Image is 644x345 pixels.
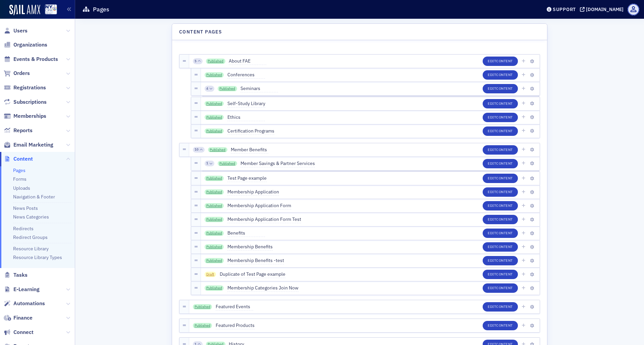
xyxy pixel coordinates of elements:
[496,101,513,106] span: Content
[13,214,49,220] a: News Categories
[227,114,265,121] span: Ethics
[205,115,224,120] a: Published
[496,161,513,166] span: Content
[13,271,28,279] span: Tasks
[13,127,33,134] span: Reports
[205,176,224,181] a: Published
[205,285,224,291] a: Published
[227,230,265,237] span: Benefits
[4,127,33,134] a: Reports
[13,314,33,322] span: Finance
[483,84,518,93] button: EditContent
[483,145,518,155] button: EditContent
[227,284,299,292] span: Membership Categories Join Now
[483,270,518,279] button: EditContent
[227,257,284,264] span: Membership Benefits -test
[483,126,518,136] button: EditContent
[216,322,255,329] span: Featured Products
[496,272,513,276] span: Content
[93,5,109,13] h1: Pages
[4,27,28,34] a: Users
[496,115,513,119] span: Content
[496,231,513,235] span: Content
[240,160,315,167] span: Member Savings & Partner Services
[240,85,278,92] span: Seminars
[496,128,513,133] span: Content
[483,256,518,265] button: EditContent
[218,86,237,91] a: Published
[4,56,58,63] a: Events & Products
[216,303,253,311] span: Featured Events
[483,187,518,197] button: EditContent
[483,113,518,122] button: EditContent
[496,217,513,222] span: Content
[483,70,518,80] button: EditContent
[205,258,224,263] a: Published
[45,4,57,15] img: SailAMX
[13,205,38,211] a: News Posts
[4,314,33,322] a: Finance
[195,147,199,152] span: 10
[496,72,513,77] span: Content
[227,243,273,251] span: Membership Benefits
[4,141,53,149] a: Email Marketing
[227,100,265,107] span: Self-Study Library
[227,216,301,223] span: Membership Application Form Test
[205,128,224,134] a: Published
[13,286,40,293] span: E-Learning
[4,41,47,49] a: Organizations
[40,4,57,16] a: View Homepage
[227,175,267,182] span: Test Page example
[193,323,212,328] a: Published
[483,174,518,183] button: EditContent
[496,189,513,194] span: Content
[496,323,513,328] span: Content
[205,189,224,195] a: Published
[205,203,224,208] a: Published
[496,285,513,290] span: Content
[483,215,518,224] button: EditContent
[483,159,518,168] button: EditContent
[9,5,40,15] img: SailAMX
[13,141,53,149] span: Email Marketing
[483,321,518,330] button: EditContent
[13,155,33,163] span: Content
[206,161,208,166] span: 1
[13,254,62,260] a: Resource Library Types
[4,155,33,163] a: Content
[483,242,518,252] button: EditContent
[496,203,513,208] span: Content
[227,71,265,79] span: Conferences
[580,7,626,12] button: [DOMAIN_NAME]
[13,41,47,49] span: Organizations
[586,6,624,12] div: [DOMAIN_NAME]
[483,302,518,312] button: EditContent
[205,272,216,277] span: Draft
[553,6,576,12] div: Support
[13,167,25,173] a: Pages
[229,58,266,65] span: About FAE
[496,176,513,180] span: Content
[13,185,30,191] a: Uploads
[496,244,513,249] span: Content
[206,59,225,64] a: Published
[193,304,212,310] a: Published
[13,70,30,77] span: Orders
[179,28,222,35] h4: Content Pages
[4,329,34,336] a: Connect
[628,4,639,15] span: Profile
[13,84,46,91] span: Registrations
[4,70,30,77] a: Orders
[227,188,279,196] span: Membership Application
[4,98,47,106] a: Subscriptions
[483,57,518,66] button: EditContent
[4,112,46,120] a: Memberships
[13,329,34,336] span: Connect
[205,72,224,78] a: Published
[4,286,40,293] a: E-Learning
[4,271,28,279] a: Tasks
[218,161,237,166] a: Published
[205,231,224,236] a: Published
[13,194,55,200] a: Navigation & Footer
